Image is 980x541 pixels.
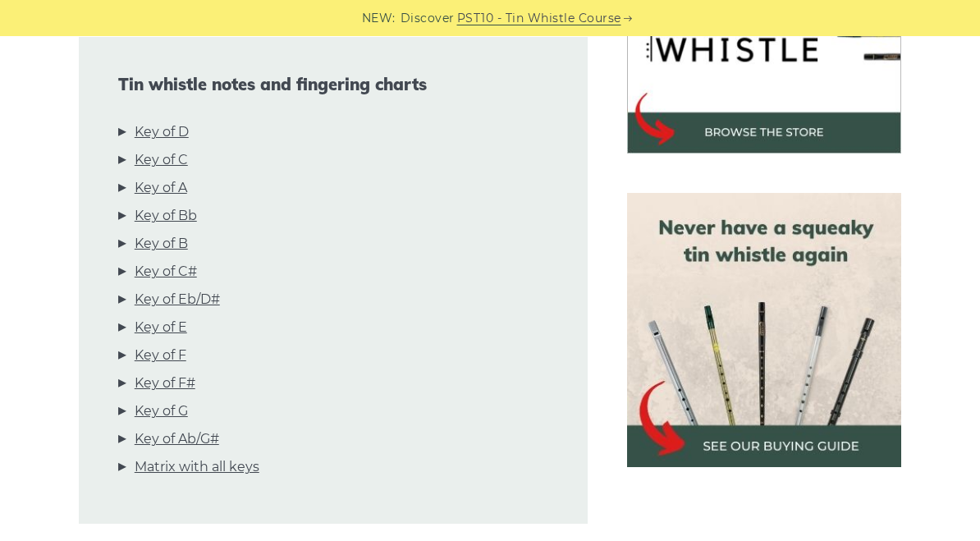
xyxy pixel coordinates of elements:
[135,121,189,143] a: Key of D
[135,317,187,338] a: Key of E
[627,193,901,467] img: tin whistle buying guide
[135,373,195,394] a: Key of F#
[118,75,549,94] span: Tin whistle notes and fingering charts
[135,177,187,199] a: Key of A
[362,9,396,28] span: NEW:
[135,261,197,282] a: Key of C#
[135,456,259,478] a: Matrix with all keys
[135,401,188,422] a: Key of G
[457,9,621,28] a: PST10 - Tin Whistle Course
[401,9,455,28] span: Discover
[135,233,188,254] a: Key of B
[135,429,219,450] a: Key of Ab/G#
[135,345,186,366] a: Key of F
[135,149,188,171] a: Key of C
[135,289,220,310] a: Key of Eb/D#
[135,205,197,227] a: Key of Bb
